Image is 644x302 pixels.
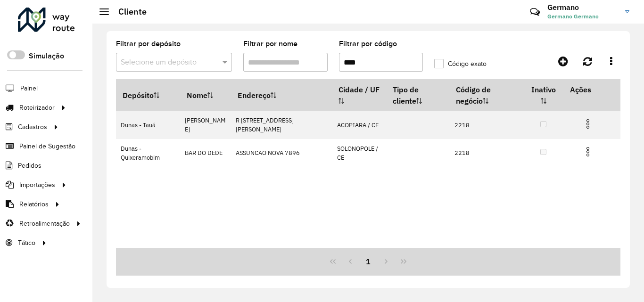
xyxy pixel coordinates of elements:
td: Dunas - Tauá [116,111,180,139]
a: Contato Rápido [525,2,545,22]
th: Tipo de cliente [387,80,450,111]
th: Código de negócio [450,80,524,111]
span: Importações [19,180,55,190]
td: R [STREET_ADDRESS][PERSON_NAME] [231,111,332,139]
td: ACOPIARA / CE [332,111,387,139]
span: Tático [18,238,35,248]
h3: Germano [547,3,618,12]
span: Relatórios [19,199,49,209]
span: Germano Germano [547,12,618,21]
td: [PERSON_NAME] [180,111,231,139]
span: Painel de Sugestão [19,141,75,151]
td: 2218 [450,111,524,139]
span: Roteirizador [19,103,55,113]
span: Pedidos [18,161,41,171]
label: Código exato [434,59,487,69]
th: Ações [563,80,620,99]
span: Cadastros [18,122,47,132]
td: 2218 [450,139,524,167]
span: Retroalimentação [19,219,70,229]
label: Simulação [29,50,64,62]
label: Filtrar por código [339,38,397,49]
td: BAR DO DEDE [180,139,231,167]
th: Cidade / UF [332,80,387,111]
h2: Cliente [109,7,147,17]
td: Dunas - Quixeramobim [116,139,180,167]
td: SOLONOPOLE / CE [332,139,387,167]
span: Painel [20,83,38,93]
th: Nome [180,80,231,111]
th: Inativo [523,80,563,111]
th: Depósito [116,80,180,111]
button: 1 [359,253,377,270]
th: Endereço [231,80,332,111]
label: Filtrar por depósito [116,38,181,49]
label: Filtrar por nome [243,38,297,49]
td: ASSUNCAO NOVA 7896 [231,139,332,167]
